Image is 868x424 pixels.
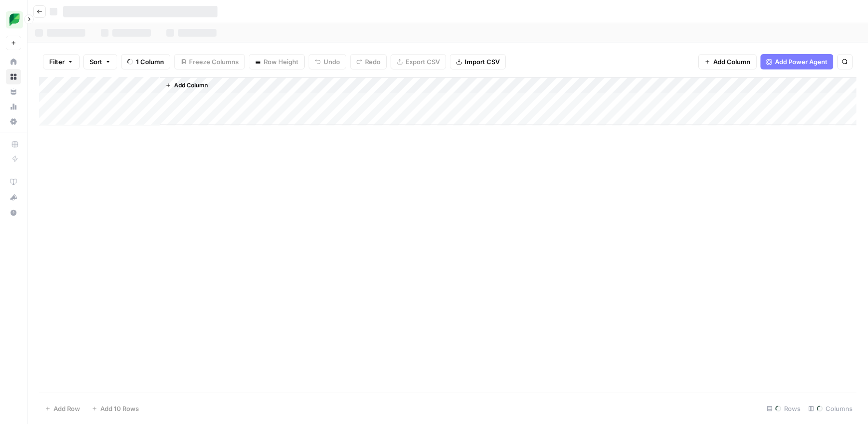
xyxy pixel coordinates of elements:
[6,8,21,32] button: Workspace: SproutSocial
[775,57,827,67] span: Add Power Agent
[309,54,346,69] button: Undo
[760,54,833,69] button: Add Power Agent
[365,57,380,67] span: Redo
[6,11,23,28] img: SproutSocial Logo
[6,84,21,99] a: Your Data
[6,54,21,69] a: Home
[6,205,21,220] button: Help + Support
[6,99,21,114] a: Usage
[189,57,239,67] span: Freeze Columns
[324,57,340,67] span: Undo
[698,54,757,69] button: Add Column
[6,190,21,205] div: What's new?
[804,401,856,416] div: Columns
[90,57,102,67] span: Sort
[264,57,298,67] span: Row Height
[450,54,506,69] button: Import CSV
[249,54,305,69] button: Row Height
[39,401,86,416] button: Add Row
[49,57,65,67] span: Filter
[136,57,164,67] span: 1 Column
[54,404,80,413] span: Add Row
[391,54,446,69] button: Export CSV
[83,54,117,69] button: Sort
[6,190,21,205] button: What's new?
[86,401,145,416] button: Add 10 Rows
[406,57,440,67] span: Export CSV
[121,54,170,69] button: 1 Column
[763,401,804,416] div: Rows
[350,54,387,69] button: Redo
[6,174,21,190] a: AirOps Academy
[100,404,139,413] span: Add 10 Rows
[713,57,750,67] span: Add Column
[174,81,208,90] span: Add Column
[6,69,21,84] a: Browse
[162,79,212,92] button: Add Column
[465,57,500,67] span: Import CSV
[6,114,21,129] a: Settings
[174,54,245,69] button: Freeze Columns
[43,54,80,69] button: Filter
